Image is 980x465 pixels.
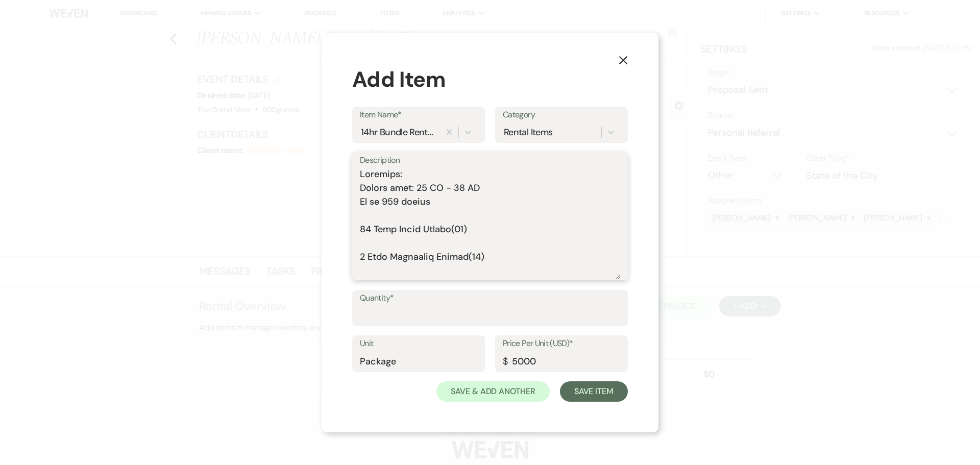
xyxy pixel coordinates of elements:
[352,63,628,95] div: Add Item
[503,336,620,351] label: Price Per Unit (USD)*
[361,125,437,139] div: 14hr Bundle Rental - Mon - Fri 2025
[560,381,628,402] button: Save Item
[436,381,550,402] button: Save & Add Another
[360,108,477,123] label: Item Name*
[360,291,620,306] label: Quantity*
[360,167,620,279] textarea: Loremips: Dolors amet: 25 CO - 38 AD El se 959 doeius 84 Temp Incid Utlabo(01) 2 Etdo Magnaaliq E...
[360,153,620,168] label: Description
[503,355,507,369] div: $
[360,336,477,351] label: Unit
[504,125,552,139] div: Rental Items
[503,108,620,123] label: Category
